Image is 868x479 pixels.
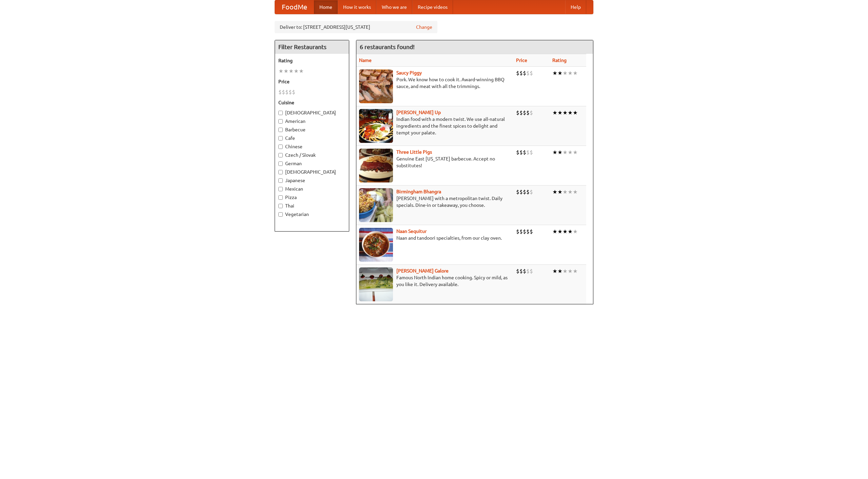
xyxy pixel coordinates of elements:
[278,212,283,217] input: Vegetarian
[530,69,533,77] li: $
[568,109,573,116] li: ★
[519,267,523,275] li: $
[359,116,511,136] p: Indian food with a modern twist. We use all-natural ingredients and the finest spices to delight ...
[359,267,393,301] img: currygalore.jpg
[275,40,349,54] h4: Filter Restaurants
[526,149,530,156] li: $
[278,169,346,175] label: [DEMOGRAPHIC_DATA]
[516,267,519,275] li: $
[278,170,283,174] input: [DEMOGRAPHIC_DATA]
[278,111,283,115] input: [DEMOGRAPHIC_DATA]
[519,69,523,77] li: $
[278,152,346,158] label: Czech / Slovak
[359,274,511,288] p: Famous North Indian home cooking. Spicy or mild, as you like it. Delivery available.
[557,69,563,77] li: ★
[526,69,530,77] li: $
[278,145,283,149] input: Chinese
[565,0,586,14] a: Help
[568,69,573,77] li: ★
[396,189,441,194] a: Birmingham Bhangra
[516,149,519,156] li: $
[552,58,567,63] a: Rating
[516,58,527,63] a: Price
[573,228,578,235] li: ★
[516,69,519,77] li: $
[285,88,289,96] li: $
[557,267,563,275] li: ★
[278,186,346,192] label: Mexican
[359,109,393,143] img: curryup.jpg
[557,188,563,196] li: ★
[278,88,282,96] li: $
[552,69,557,77] li: ★
[563,228,568,235] li: ★
[523,109,526,116] li: $
[396,70,422,75] b: Saucy Piggy
[526,109,530,116] li: $
[573,267,578,275] li: ★
[523,228,526,235] li: $
[275,21,437,33] div: Deliver to: [STREET_ADDRESS][US_STATE]
[289,67,294,75] li: ★
[359,228,393,262] img: naansequitur.jpg
[552,149,557,156] li: ★
[526,267,530,275] li: $
[396,268,449,274] a: [PERSON_NAME] Galore
[278,99,346,106] h5: Cuisine
[278,135,346,141] label: Cafe
[573,69,578,77] li: ★
[526,228,530,235] li: $
[530,149,533,156] li: $
[275,0,314,14] a: FoodMe
[278,204,283,208] input: Thai
[516,188,519,196] li: $
[338,0,376,14] a: How it works
[412,0,453,14] a: Recipe videos
[278,153,283,157] input: Czech / Slovak
[359,155,511,169] p: Genuine East [US_STATE] barbecue. Accept no substitutes!
[359,195,511,209] p: [PERSON_NAME] with a metropolitan twist. Daily specials. Dine-in or takeaway, you choose.
[278,178,283,183] input: Japanese
[523,149,526,156] li: $
[573,188,578,196] li: ★
[526,188,530,196] li: $
[568,149,573,156] li: ★
[278,67,283,75] li: ★
[519,149,523,156] li: $
[563,109,568,116] li: ★
[278,202,346,209] label: Thai
[557,149,563,156] li: ★
[278,136,283,140] input: Cafe
[523,188,526,196] li: $
[563,149,568,156] li: ★
[552,188,557,196] li: ★
[314,0,338,14] a: Home
[359,149,393,182] img: littlepigs.jpg
[396,110,441,115] a: [PERSON_NAME] Up
[557,228,563,235] li: ★
[283,67,289,75] li: ★
[530,228,533,235] li: $
[573,109,578,116] li: ★
[563,69,568,77] li: ★
[416,24,432,30] a: Change
[359,69,393,103] img: saucy.jpg
[530,188,533,196] li: $
[557,109,563,116] li: ★
[563,267,568,275] li: ★
[278,109,346,116] label: [DEMOGRAPHIC_DATA]
[278,177,346,184] label: Japanese
[278,187,283,191] input: Mexican
[568,267,573,275] li: ★
[573,149,578,156] li: ★
[396,149,432,155] a: Three Little Pigs
[359,58,372,63] a: Name
[299,67,304,75] li: ★
[278,78,346,85] h5: Price
[289,88,292,96] li: $
[359,235,511,241] p: Naan and tandoori specialties, from our clay oven.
